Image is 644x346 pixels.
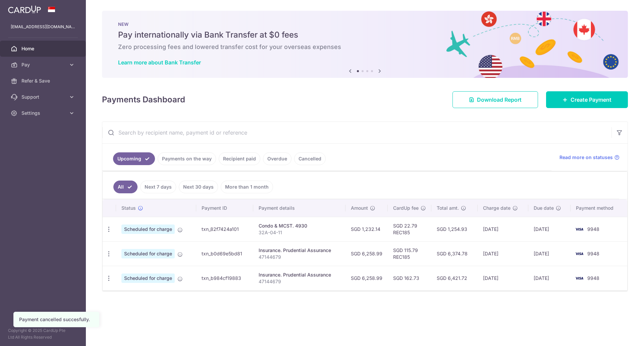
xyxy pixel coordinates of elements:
[345,217,388,241] td: SGD 1,232.14
[546,91,628,108] a: Create Payment
[221,181,273,193] a: More than 1 month
[528,217,571,241] td: [DATE]
[102,11,628,78] img: Bank transfer banner
[431,266,478,290] td: SGD 6,421.72
[388,241,431,266] td: SGD 115.79 REC185
[478,217,528,241] td: [DATE]
[118,21,612,27] p: NEW
[601,326,637,343] iframe: Opens a widget where you can find more information
[571,96,611,104] span: Create Payment
[19,316,94,323] div: Payment cancelled succesfully.
[118,30,612,40] h5: Pay internationally via Bank Transfer at $0 fees
[21,61,66,68] span: Pay
[259,247,340,254] div: Insurance. Prudential Assurance
[253,199,345,217] th: Payment details
[263,152,291,165] a: Overdue
[121,205,136,211] span: Status
[351,205,368,211] span: Amount
[478,241,528,266] td: [DATE]
[196,217,253,241] td: txn_82f7424a101
[573,250,586,258] img: Bank Card
[528,241,571,266] td: [DATE]
[431,241,478,266] td: SGD 6,374.78
[345,241,388,266] td: SGD 6,258.99
[573,225,586,233] img: Bank Card
[196,241,253,266] td: txn_b0d69e5bd81
[21,94,66,100] span: Support
[259,271,340,278] div: Insurance. Prudential Assurance
[478,266,528,290] td: [DATE]
[573,274,586,282] img: Bank Card
[113,181,138,193] a: All
[437,205,459,211] span: Total amt.
[528,266,571,290] td: [DATE]
[483,205,511,211] span: Charge date
[121,249,175,258] span: Scheduled for charge
[259,229,340,236] p: 32A-04-11
[393,205,419,211] span: CardUp fee
[179,181,218,193] a: Next 30 days
[196,199,253,217] th: Payment ID
[8,5,41,13] img: CardUp
[21,110,66,116] span: Settings
[587,226,599,232] span: 9948
[113,152,155,165] a: Upcoming
[121,225,175,234] span: Scheduled for charge
[140,181,176,193] a: Next 7 days
[102,94,185,106] h4: Payments Dashboard
[259,254,340,260] p: 47144679
[219,152,260,165] a: Recipient paid
[388,217,431,241] td: SGD 22.79 REC185
[587,275,599,281] span: 9948
[534,205,554,211] span: Due date
[21,78,66,84] span: Refer & Save
[11,23,75,30] p: [EMAIL_ADDRESS][DOMAIN_NAME]
[21,45,66,52] span: Home
[102,122,611,143] input: Search by recipient name, payment id or reference
[477,96,522,104] span: Download Report
[559,154,613,161] span: Read more on statuses
[571,199,627,217] th: Payment method
[452,91,538,108] a: Download Report
[559,154,620,161] a: Read more on statuses
[345,266,388,290] td: SGD 6,258.99
[158,152,216,165] a: Payments on the way
[121,274,175,283] span: Scheduled for charge
[196,266,253,290] td: txn_b984cf19883
[118,43,612,51] h6: Zero processing fees and lowered transfer cost for your overseas expenses
[259,278,340,285] p: 47144679
[259,223,340,229] div: Condo & MCST. 4930
[587,251,599,256] span: 9948
[294,152,326,165] a: Cancelled
[388,266,431,290] td: SGD 162.73
[118,59,201,66] a: Learn more about Bank Transfer
[431,217,478,241] td: SGD 1,254.93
